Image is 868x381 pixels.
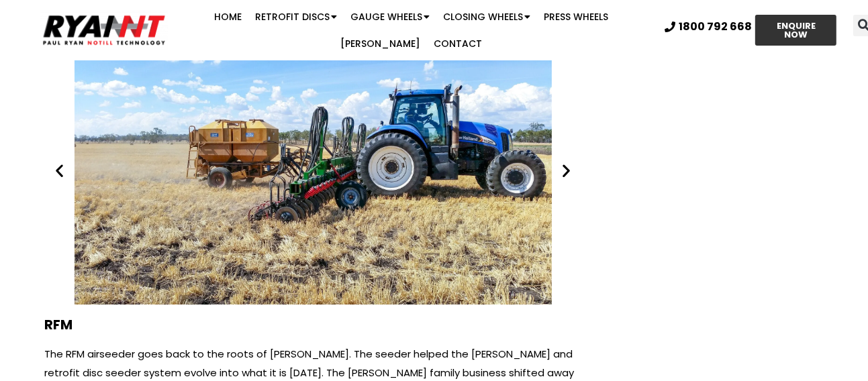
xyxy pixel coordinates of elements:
[45,36,582,305] div: Slides
[679,21,752,32] span: 1800 792 668
[344,3,436,30] a: Gauge Wheels
[665,21,752,32] a: 1800 792 668
[40,10,168,50] img: Ryan NT logo
[52,162,68,178] div: Previous slide
[168,3,655,57] nav: Menu
[207,3,248,30] a: Home
[436,3,537,30] a: Closing Wheels
[755,15,836,46] a: ENQUIRE NOW
[427,30,489,57] a: Contact
[559,162,575,178] div: Next slide
[334,30,427,57] a: [PERSON_NAME]
[767,21,824,39] span: ENQUIRE NOW
[45,318,582,331] h3: RFM
[248,3,344,30] a: Retrofit Discs
[537,3,615,30] a: Press Wheels
[45,36,582,305] div: 1 / 4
